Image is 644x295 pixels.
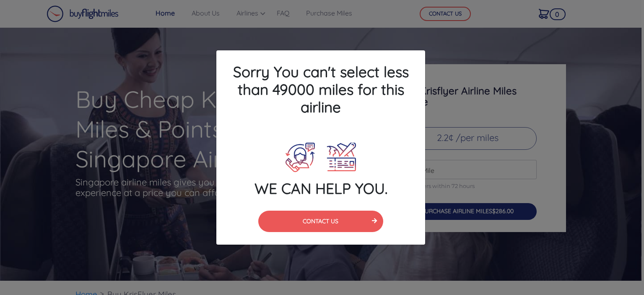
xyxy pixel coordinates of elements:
[258,217,384,225] a: CONTACT US
[216,50,425,128] h4: Sorry You can't select less than 49000 miles for this airline
[216,180,425,197] h4: WE CAN HELP YOU.
[286,143,315,172] img: Call
[258,211,384,232] button: CONTACT US
[327,143,356,172] img: Plane Ticket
